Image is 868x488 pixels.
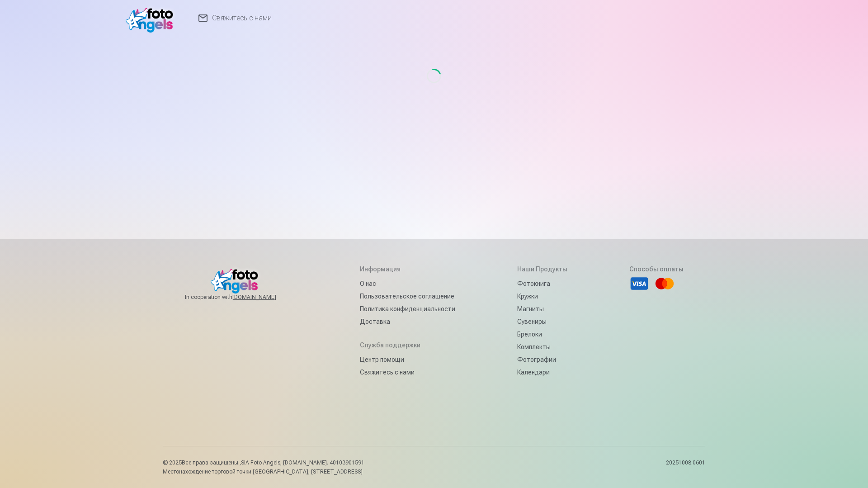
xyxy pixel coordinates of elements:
[629,274,649,294] li: Visa
[629,265,684,274] h5: Способы оплаты
[360,341,455,350] h5: Служба поддержки
[517,277,567,290] a: Фотокнига
[360,277,455,290] a: О нас
[360,265,455,274] h5: Информация
[360,303,455,315] a: Политика конфиденциальности
[163,459,364,466] p: © 2025 Все права защищены. ,
[666,459,705,475] p: 20251008.0601
[360,290,455,303] a: Пользовательское соглашение
[360,315,455,328] a: Доставка
[517,353,567,366] a: Фотографии
[241,460,364,466] span: SIA Foto Angels, [DOMAIN_NAME]. 40103901591
[163,468,364,475] p: Местонахождение торговой точки [GEOGRAPHIC_DATA], [STREET_ADDRESS]
[517,366,567,379] a: Календари
[517,290,567,303] a: Кружки
[517,341,567,353] a: Комплекты
[360,366,455,379] a: Свяжитесь с нами
[655,274,675,294] li: Mastercard
[517,328,567,341] a: Брелоки
[126,4,178,33] img: /v1
[185,294,298,301] span: In cooperation with
[517,265,567,274] h5: Наши продукты
[517,315,567,328] a: Сувениры
[517,303,567,315] a: Магниты
[360,353,455,366] a: Центр помощи
[232,294,298,301] a: [DOMAIN_NAME]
